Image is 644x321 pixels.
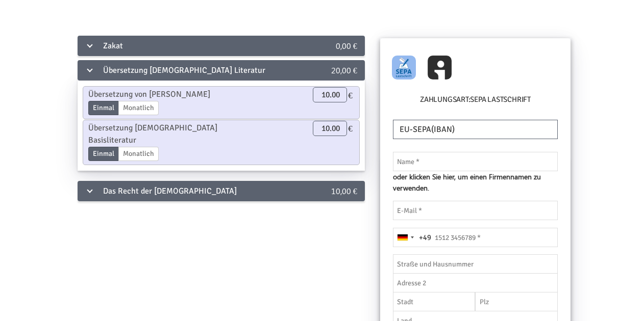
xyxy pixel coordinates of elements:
input: E-Mail * [393,201,558,220]
span: 20,00 € [331,65,357,75]
input: Plz [475,292,558,311]
label: Einmal [88,147,119,161]
div: Übersetzung [DEMOGRAPHIC_DATA] Literatur [78,60,300,81]
input: Adresse 2 [393,273,558,292]
div: +49 [419,232,431,244]
button: Selected country [393,228,431,247]
label: Einmal [88,101,119,115]
span: € [347,121,354,136]
div: Das Recht der [DEMOGRAPHIC_DATA] [78,181,300,201]
input: Stadt [393,292,476,311]
span: oder klicken Sie hier, um einen Firmennamen zu verwenden. [393,171,558,193]
label: Monatlich [118,147,159,161]
div: Zakat [78,36,300,56]
img: GOCARDLESS [392,56,416,79]
span: 10,00 € [331,185,357,196]
input: Straße und Hausnummer [393,254,558,274]
label: SEPA Lastschrift [470,94,530,105]
input: Name * [393,152,558,171]
div: Übersetzung von [PERSON_NAME] [81,88,233,101]
label: Monatlich [118,101,159,115]
img: GC_InstantBankPay [428,56,452,79]
span: € [347,87,354,102]
input: 1512 3456789 * [393,228,558,247]
div: Übersetzung [DEMOGRAPHIC_DATA] Basisliteratur [81,122,233,147]
h6: Zahlungsart: [390,94,560,110]
span: 0,00 € [336,40,357,51]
